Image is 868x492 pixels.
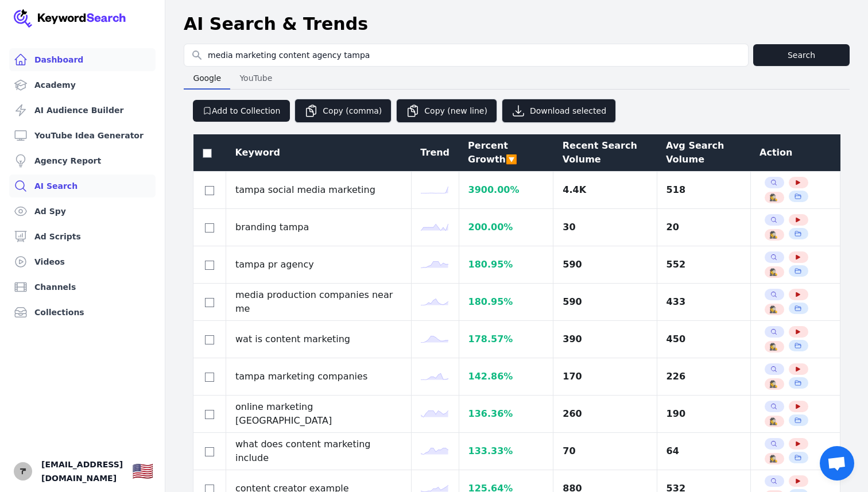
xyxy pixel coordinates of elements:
[294,99,392,123] button: Copy (comma)
[759,146,831,160] div: Action
[9,124,156,147] a: YouTube Idea Generator
[666,295,741,309] div: 433
[226,246,412,284] td: tampa pr agency
[563,258,647,272] div: 590
[769,379,778,389] button: 🕵️‍♀️
[226,209,412,246] td: branding tampa
[753,44,850,66] button: Search
[468,444,544,458] div: 133.33 %
[9,73,156,96] a: Academy
[9,200,156,223] a: Ad Spy
[820,446,854,481] div: Open chat
[14,462,32,481] img: TL MEDIA
[420,146,449,160] div: Trend
[563,332,647,346] div: 390
[226,321,412,358] td: wat is content marketing
[396,99,497,123] button: Copy (new line)
[193,100,290,122] button: Add to Collection
[563,220,647,234] div: 30
[502,99,616,123] button: Download selected
[468,370,544,383] div: 142.86 %
[666,220,741,234] div: 20
[468,139,544,166] div: Percent Growth 🔽
[132,461,153,482] div: 🇺🇸
[226,433,412,470] td: what does content marketing include
[14,9,126,28] img: Your Company
[769,230,778,239] button: 🕵️‍♀️
[184,44,748,66] input: Search
[666,332,741,346] div: 450
[468,183,544,197] div: 3900.00 %
[14,462,32,481] button: Open user button
[9,99,156,122] a: AI Audience Builder
[184,14,368,34] h1: AI Search & Trends
[769,268,778,277] button: 🕵️‍♀️
[769,417,778,426] button: 🕵️‍♀️
[563,183,647,197] div: 4.4K
[769,305,778,314] button: 🕵️‍♀️
[235,70,277,86] span: YouTube
[468,295,544,309] div: 180.95 %
[9,276,156,299] a: Channels
[9,175,156,197] a: AI Search
[468,332,544,346] div: 178.57 %
[468,407,544,421] div: 136.36 %
[188,70,226,86] span: Google
[666,139,741,166] div: Avg Search Volume
[666,444,741,458] div: 64
[9,48,156,71] a: Dashboard
[132,460,153,483] button: 🇺🇸
[41,458,123,485] span: [EMAIL_ADDRESS][DOMAIN_NAME]
[666,370,741,383] div: 226
[226,284,412,321] td: media production companies near me
[9,250,156,273] a: Videos
[9,301,156,324] a: Collections
[226,396,412,433] td: online marketing [GEOGRAPHIC_DATA]
[9,225,156,248] a: Ad Scripts
[226,172,412,209] td: tampa social media marketing
[563,295,647,309] div: 590
[769,454,778,463] button: 🕵️‍♀️
[563,370,647,383] div: 170
[9,149,156,172] a: Agency Report
[666,258,741,272] div: 552
[666,183,741,197] div: 518
[769,342,778,351] button: 🕵️‍♀️
[563,444,647,458] div: 70
[563,407,647,421] div: 260
[468,258,544,272] div: 180.95 %
[235,146,402,160] div: Keyword
[563,139,648,166] div: Recent Search Volume
[226,358,412,396] td: tampa marketing companies
[666,407,741,421] div: 190
[468,220,544,234] div: 200.00 %
[769,193,778,202] button: 🕵️‍♀️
